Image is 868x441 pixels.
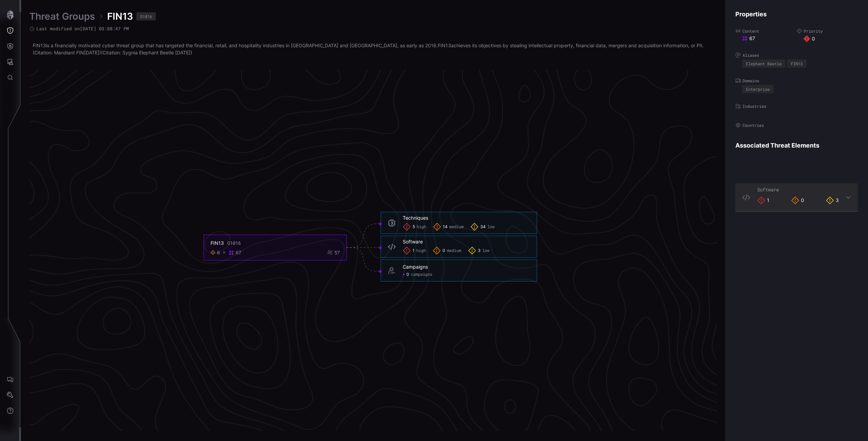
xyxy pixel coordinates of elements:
[33,43,46,48] a: FIN13
[443,224,448,230] span: 14
[478,248,481,254] span: 3
[735,141,858,149] h4: Associated Threat Elements
[482,248,489,254] span: low
[735,122,858,128] label: Countries
[227,240,241,246] div: G1016
[746,62,782,66] div: Elephant Beetle
[140,14,152,18] div: G1016
[413,224,415,230] span: 5
[411,272,432,277] span: campaigns
[443,248,445,254] span: 0
[107,10,133,22] span: FIN13
[36,26,129,32] span: Last modified on
[735,28,797,34] label: Content
[403,239,423,245] div: Software
[735,103,858,109] label: Industries
[403,264,428,270] div: Campaigns
[757,197,769,205] div: 1
[80,26,129,32] time: [DATE] 03:08:47 PM
[487,224,495,230] span: low
[217,250,220,256] div: 0
[236,250,241,256] div: 67
[406,272,409,277] span: 0
[757,186,779,193] span: Software
[211,240,224,246] div: FIN13
[791,197,804,205] div: 0
[29,10,95,22] a: Threat Groups
[826,197,839,205] div: 3
[735,52,858,58] label: Aliases
[797,28,858,34] label: Priority
[742,35,797,41] div: 67
[447,248,461,254] span: medium
[803,35,858,42] div: 0
[449,224,464,230] span: medium
[438,43,451,48] a: FIN13
[791,62,803,66] div: FIN13
[417,224,426,230] span: high
[735,10,858,18] h4: Properties
[413,248,415,254] span: 1
[735,78,858,83] label: Domains
[480,224,486,230] span: 34
[33,42,714,56] p: is a financially motivated cyber threat group that has targeted the financial, retail, and hospit...
[403,215,428,221] div: Techniques
[746,87,770,91] div: Enterprise
[334,250,340,256] div: 57
[416,248,426,254] span: high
